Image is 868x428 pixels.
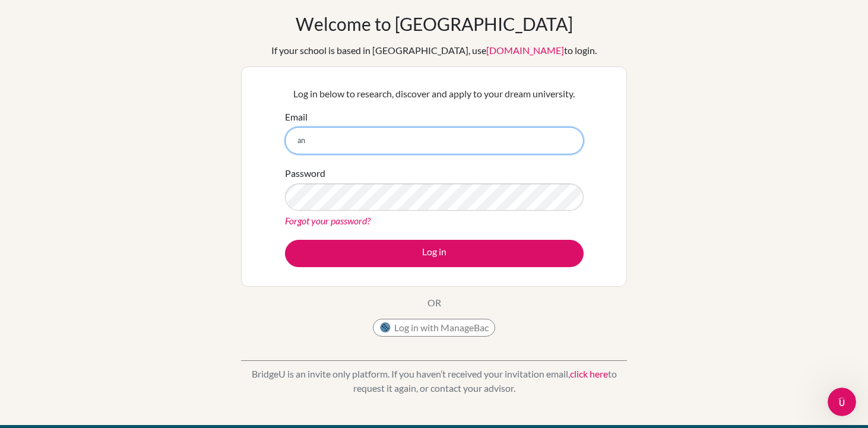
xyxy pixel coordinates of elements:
[271,43,597,58] div: If your school is based in [GEOGRAPHIC_DATA], use to login.
[285,110,308,124] label: Email
[285,87,584,101] p: Log in below to research, discover and apply to your dream university.
[296,13,573,34] h1: Welcome to [GEOGRAPHIC_DATA]
[285,215,370,226] a: Forgot your password?
[828,388,856,416] iframe: Intercom live chat
[570,368,608,379] a: click here
[241,367,627,395] p: BridgeU is an invite only platform. If you haven’t received your invitation email, to request it ...
[285,240,584,267] button: Log in
[373,319,495,337] button: Log in with ManageBac
[486,45,564,56] a: [DOMAIN_NAME]
[285,166,325,180] label: Password
[427,296,441,310] p: OR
